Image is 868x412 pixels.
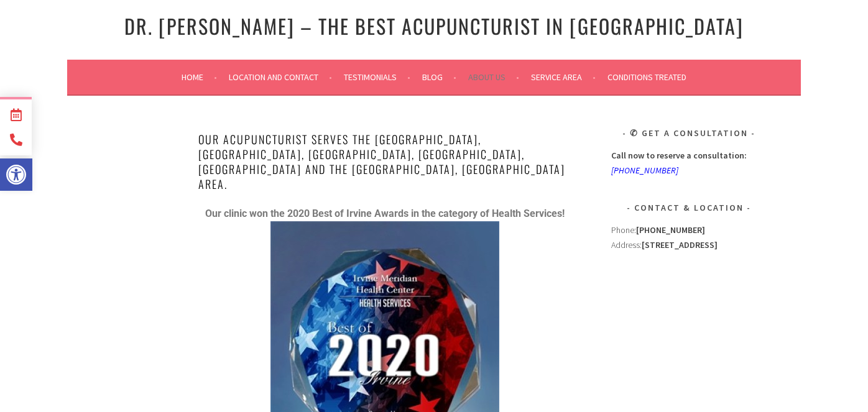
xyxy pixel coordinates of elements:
[182,70,217,85] a: Home
[611,165,678,176] a: [PHONE_NUMBER]
[344,70,410,85] a: Testimonials
[642,239,718,250] strong: [STREET_ADDRESS]
[611,126,767,140] h3: ✆ Get A Consultation
[611,150,747,161] strong: Call now to reserve a consultation:
[205,208,565,219] strong: Our clinic won the 2020 Best of Irvine Awards in the category of Health Services!
[468,70,519,85] a: About Us
[607,70,686,85] a: Conditions Treated
[611,200,767,215] h3: Contact & Location
[229,70,332,85] a: Location and Contact
[198,131,565,192] span: oUR Acupuncturist serves the [GEOGRAPHIC_DATA], [GEOGRAPHIC_DATA], [GEOGRAPHIC_DATA], [GEOGRAPHIC...
[124,11,744,40] a: Dr. [PERSON_NAME] – The Best Acupuncturist In [GEOGRAPHIC_DATA]
[611,222,767,237] div: Phone:
[636,224,705,236] strong: [PHONE_NUMBER]
[611,222,767,408] div: Address:
[422,70,456,85] a: Blog
[531,70,596,85] a: Service Area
